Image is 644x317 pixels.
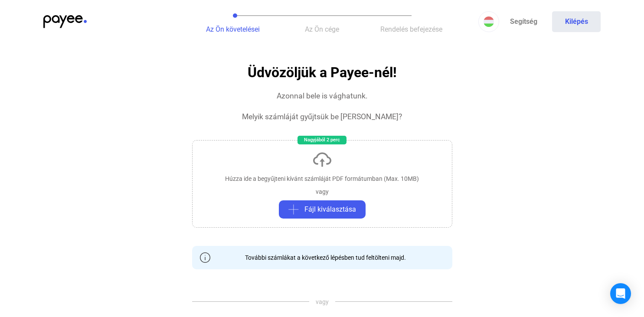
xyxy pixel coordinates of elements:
div: Melyik számláját gyűjtsük be [PERSON_NAME]? [242,111,402,122]
span: Fájl kiválasztása [304,204,356,215]
div: Azonnal bele is vághatunk. [277,91,368,101]
button: HU [478,11,499,32]
span: Rendelés befejezése [380,25,442,33]
div: Open Intercom Messenger [610,283,631,304]
img: payee-logo [43,15,87,28]
button: plus-greyFájl kiválasztása [279,200,366,219]
div: Nagyjából 2 perc [297,136,347,144]
a: Segítség [499,11,548,32]
img: HU [484,16,494,27]
h1: Üdvözöljük a Payee-nél! [248,65,397,80]
div: Húzza ide a begyűjteni kívánt számláját PDF formátumban (Max. 10MB) [225,174,419,183]
div: További számlákat a következő lépésben tud feltölteni majd. [239,253,406,262]
img: plus-grey [288,204,299,215]
img: info-grey-outline [200,252,210,263]
img: upload-cloud [312,149,333,170]
span: Az Ön követelései [206,25,260,33]
span: Az Ön cége [305,25,339,33]
div: vagy [316,187,329,196]
span: vagy [309,297,335,306]
button: Kilépés [552,11,601,32]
